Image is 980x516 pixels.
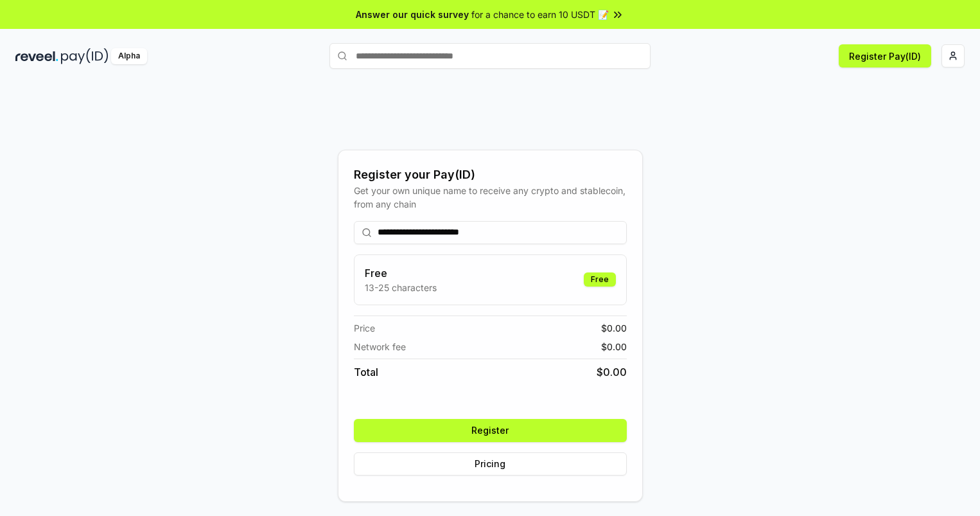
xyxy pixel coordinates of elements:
[601,340,627,353] span: $ 0.00
[471,8,609,21] span: for a chance to earn 10 USDT 📝
[354,364,378,380] span: Total
[354,419,627,442] button: Register
[584,272,616,287] div: Free
[15,48,58,64] img: reveel_dark
[601,321,627,335] span: $ 0.00
[354,321,375,335] span: Price
[597,364,627,380] span: $ 0.00
[365,265,437,281] h3: Free
[354,184,627,211] div: Get your own unique name to receive any crypto and stablecoin, from any chain
[839,44,931,67] button: Register Pay(ID)
[354,166,627,184] div: Register your Pay(ID)
[365,281,437,294] p: 13-25 characters
[111,48,147,64] div: Alpha
[61,48,109,64] img: pay_id
[354,452,627,476] button: Pricing
[354,340,406,353] span: Network fee
[356,8,469,21] span: Answer our quick survey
